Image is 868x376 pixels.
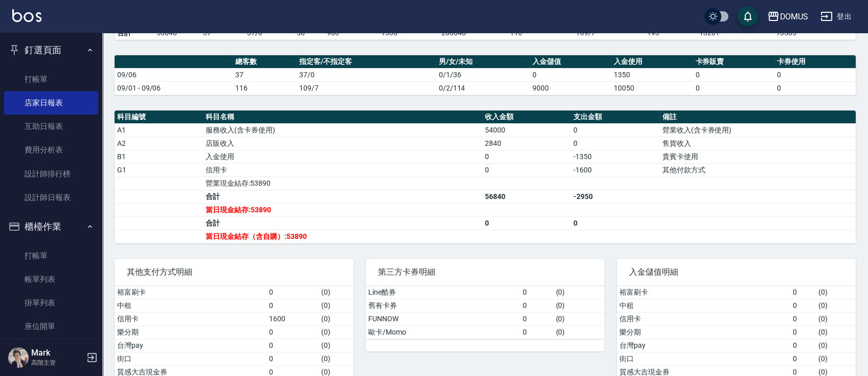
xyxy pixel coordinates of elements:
[611,55,693,69] th: 入金使用
[115,68,233,81] td: 09/06
[816,352,856,365] td: ( 0 )
[115,325,266,339] td: 樂分期
[571,110,659,124] th: 支出金額
[816,286,856,299] td: ( 0 )
[8,347,29,368] img: Person
[790,299,816,312] td: 0
[816,7,856,26] button: 登出
[4,268,98,291] a: 帳單列表
[763,6,812,27] button: DOMUS
[233,55,297,69] th: 總客數
[297,81,436,95] td: 109/7
[774,68,856,81] td: 0
[203,137,482,150] td: 店販收入
[115,110,203,124] th: 科目編號
[530,68,611,81] td: 0
[507,26,573,39] td: 116
[115,299,266,312] td: 中租
[154,26,201,39] td: 56840
[266,312,319,325] td: 1600
[629,267,843,277] span: 入金儲值明細
[115,26,154,39] td: 合計
[660,150,856,163] td: 貴賓卡使用
[4,37,98,63] button: 釘選頁面
[571,123,659,137] td: 0
[4,91,98,115] a: 店家日報表
[366,312,520,325] td: FUNNOW
[436,68,530,81] td: 0/1/36
[203,176,482,190] td: 營業現金結存:53890
[12,9,41,22] img: Logo
[4,291,98,315] a: 掛單列表
[530,55,611,69] th: 入金儲值
[233,68,297,81] td: 37
[366,286,605,339] table: a dense table
[297,68,436,81] td: 37/0
[4,162,98,186] a: 設計師排行榜
[436,55,530,69] th: 男/女/未知
[4,138,98,162] a: 費用分析表
[482,150,571,163] td: 0
[617,286,790,299] td: 裕富刷卡
[203,110,482,124] th: 科目名稱
[520,312,553,325] td: 0
[319,325,353,339] td: ( 0 )
[319,299,353,312] td: ( 0 )
[203,230,482,243] td: 當日現金結存（含自購）:53890
[617,325,790,339] td: 樂分期
[439,26,507,39] td: 206848
[520,299,553,312] td: 0
[816,339,856,352] td: ( 0 )
[816,325,856,339] td: ( 0 )
[482,123,571,137] td: 54000
[553,312,605,325] td: ( 0 )
[571,163,659,176] td: -1600
[203,203,482,216] td: 當日現金結存:53890
[115,352,266,365] td: 街口
[203,150,482,163] td: 入金使用
[266,299,319,312] td: 0
[816,299,856,312] td: ( 0 )
[482,163,571,176] td: 0
[482,137,571,150] td: 2840
[693,81,774,95] td: 0
[115,163,203,176] td: G1
[115,312,266,325] td: 信用卡
[203,123,482,137] td: 服務收入(含卡券使用)
[693,55,774,69] th: 卡券販賣
[790,352,816,365] td: 0
[790,286,816,299] td: 0
[520,325,553,339] td: 0
[366,325,520,339] td: 歐卡/Momo
[127,267,341,277] span: 其他支付方式明細
[297,55,436,69] th: 指定客/不指定客
[571,216,659,230] td: 0
[31,358,83,367] p: 高階主管
[203,216,482,230] td: 合計
[482,110,571,124] th: 收入金額
[4,339,98,362] a: 營業儀表板
[201,26,244,39] td: 37
[530,81,611,95] td: 9000
[319,352,353,365] td: ( 0 )
[266,339,319,352] td: 0
[553,299,605,312] td: ( 0 )
[4,115,98,138] a: 互助日報表
[203,163,482,176] td: 信用卡
[4,244,98,268] a: 打帳單
[573,26,644,39] td: 109/7
[520,286,553,299] td: 0
[378,267,592,277] span: 第三方卡券明細
[436,81,530,95] td: 0/2/114
[4,213,98,240] button: 櫃檯作業
[115,150,203,163] td: B1
[115,123,203,137] td: A1
[319,312,353,325] td: ( 0 )
[294,26,324,39] td: 58
[366,286,520,299] td: Line酷券
[366,299,520,312] td: 舊有卡券
[115,81,233,95] td: 09/01 - 09/06
[816,312,856,325] td: ( 0 )
[4,315,98,338] a: 座位開單
[115,286,266,299] td: 裕富刷卡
